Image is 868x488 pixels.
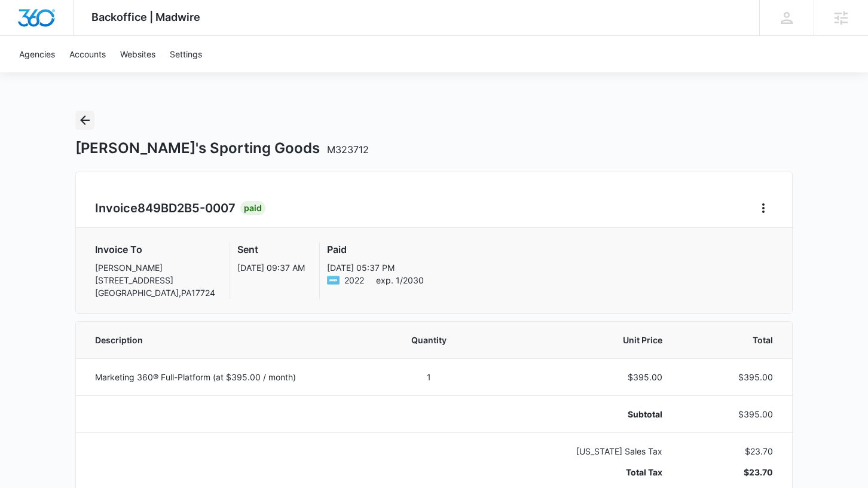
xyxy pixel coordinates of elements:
[95,334,360,346] span: Description
[237,261,305,274] p: [DATE] 09:37 AM
[95,261,215,299] p: [PERSON_NAME] [STREET_ADDRESS] [GEOGRAPHIC_DATA] , PA 17724
[75,139,369,157] h1: [PERSON_NAME]'s Sporting Goods
[497,445,662,457] p: [US_STATE] Sales Tax
[754,199,773,218] button: Home
[327,261,424,274] p: [DATE] 05:37 PM
[95,242,215,257] h3: Invoice To
[691,334,773,346] span: Total
[327,242,424,257] h3: Paid
[691,408,773,420] p: $395.00
[75,111,94,130] button: Back
[497,371,662,383] p: $395.00
[95,199,240,217] h2: Invoice
[113,36,163,72] a: Websites
[691,445,773,457] p: $23.70
[344,274,364,286] span: American Express ending with
[237,242,305,257] h3: Sent
[389,334,469,346] span: Quantity
[497,408,662,420] p: Subtotal
[375,358,483,395] td: 1
[691,371,773,383] p: $395.00
[163,36,209,72] a: Settings
[327,144,369,155] span: M323712
[62,36,113,72] a: Accounts
[691,466,773,478] p: $23.70
[497,466,662,478] p: Total Tax
[137,201,236,215] span: 849BD2B5-0007
[12,36,62,72] a: Agencies
[497,334,662,346] span: Unit Price
[240,201,265,215] div: Paid
[91,11,200,23] span: Backoffice | Madwire
[95,371,360,383] p: Marketing 360® Full-Platform (at $395.00 / month)
[376,274,424,286] span: exp. 1/2030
